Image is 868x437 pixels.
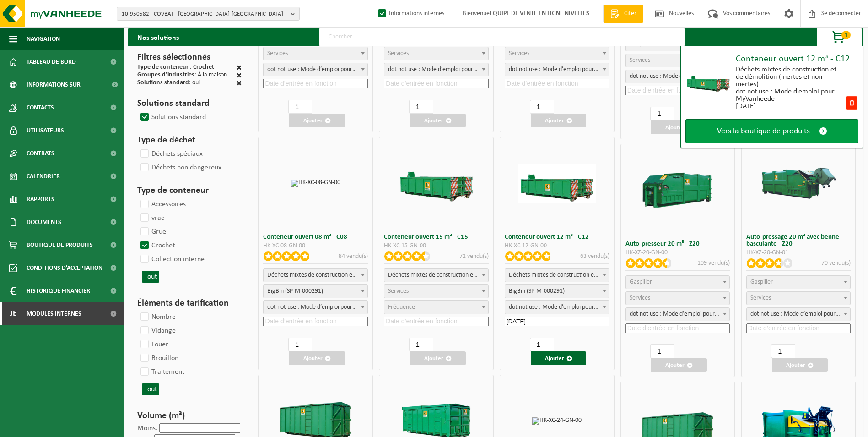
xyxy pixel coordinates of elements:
span: Modules internes [27,302,81,325]
input: Date d’entrée en fonction [746,323,851,333]
span: BigBin (SP-M-000291) [505,284,609,298]
label: Brouillon [139,351,178,365]
span: gemengd bouw- en sloopafval (inert en niet inert) [384,269,488,282]
font: Ajouter [424,355,443,361]
font: Ajouter [545,355,564,361]
label: Grue [139,225,166,239]
span: Je [9,302,17,325]
div: Conteneur ouvert 12 m³ - C12 [736,55,858,64]
font: Ajouter [303,355,323,361]
input: Date d’entrée en fonction [384,317,489,326]
label: Accessoires [139,197,186,211]
input: Date d’entrée en fonction [505,79,609,88]
input: Date d’entrée en fonction [505,317,609,326]
span: gemengd bouw- en sloopafval (inert en niet inert) [505,268,609,282]
h3: Type de conteneur [137,184,242,197]
input: 1 [530,338,554,351]
span: Services [630,295,650,301]
span: dot not use : Manual voor MyVanheede [505,63,609,76]
button: 10-950582 - COVBAT - [GEOGRAPHIC_DATA]-[GEOGRAPHIC_DATA] [117,7,300,21]
div: HK-XZ-20-GN-01 [746,250,851,256]
input: 1 [409,338,433,351]
input: 1 [771,344,795,358]
span: dot not use : Manual voor MyVanheede [505,63,609,76]
span: Gaspiller [630,279,652,285]
span: Type de conteneur : Crochet [137,64,214,71]
span: dot not use : Manual voor MyVanheede [505,300,609,314]
span: dot not use : Manual voor MyVanheede [747,308,851,321]
span: dot not use : Manual voor MyVanheede [263,300,368,314]
span: gemengd bouw- en sloopafval (inert en niet inert) [505,269,609,282]
input: Date d’entrée en fonction [263,317,368,326]
span: Contrats [27,142,54,165]
span: Conditions d’acceptation [27,257,102,279]
label: Vidange [139,324,176,338]
button: Ajouter [289,114,345,127]
span: dot not use : Manual voor MyVanheede [625,307,730,321]
span: Utilisateurs [27,119,64,142]
input: Chercher [319,28,685,46]
span: 1 [841,31,851,39]
div: HK-XC-12-GN-00 [505,243,609,249]
h3: Conteneur ouvert 08 m³ - C08 [263,234,368,240]
h3: Filtres sélectionnés [137,50,242,64]
span: Services [388,50,409,57]
button: Ajouter [410,351,466,365]
span: Historique financier [27,279,90,302]
input: 1 [650,344,674,358]
span: dot not use : Manual voor MyVanheede [264,63,367,76]
label: Collection interne [139,252,205,266]
span: Boutique de produits [27,234,93,257]
div: HK-XC-08-GN-00 [263,243,368,249]
span: Groupes d’industries [137,71,194,78]
h3: Auto-presseur 20 m³ - Z20 [625,240,730,247]
div: : oui [137,80,200,87]
span: gemengd bouw- en sloopafval (inert en niet inert) [264,269,367,282]
span: dot not use : Manual voor MyVanheede [263,63,368,76]
span: Contacts [27,96,54,119]
span: Navigation [27,27,60,50]
span: Services [267,50,288,57]
font: Bienvenue [463,10,589,17]
input: 1 [530,100,554,114]
label: Crochet [139,239,175,252]
button: Ajouter [651,120,707,134]
div: Déchets mixtes de construction et de démolition (inertes et non inertes) [736,66,845,88]
input: Date d’entrée en fonction [263,79,368,88]
span: BigBin (SP-M-000291) [263,284,368,298]
div: : À la maison [137,72,227,80]
label: Déchets spéciaux [139,147,203,161]
span: dot not use : Manual voor MyVanheede [626,70,730,83]
button: Tout [142,271,159,283]
p: 72 vendu(s) [459,251,489,261]
button: Ajouter [531,351,587,365]
span: Services [388,288,409,295]
span: dot not use : Manual voor MyVanheede [746,307,851,321]
h3: Éléments de tarification [137,296,242,310]
font: Ajouter [786,362,805,368]
p: 109 vendu(s) [697,258,730,268]
span: Services [750,295,771,301]
button: Ajouter [651,358,707,372]
button: Ajouter [772,358,828,372]
label: Nombre [139,310,176,324]
img: HK-XC-12-GN-00 [518,164,596,203]
font: Ajouter [303,118,323,124]
input: 1 [409,100,433,114]
span: dot not use : Manual voor MyVanheede [384,63,488,76]
label: Traitement [139,365,184,379]
input: 1 [650,107,674,120]
button: Ajouter [289,351,345,365]
span: Calendrier [27,165,60,188]
span: BigBin (SP-M-000291) [264,285,367,298]
h2: Nos solutions [128,28,188,46]
h3: Auto-pressage 20 m³ avec benne basculante - Z20 [746,234,851,247]
label: Solutions standard [139,110,206,124]
span: gemengd bouw- en sloopafval (inert en niet inert) [384,268,489,282]
img: HK-XC-24-GN-00 [532,417,582,425]
div: [DATE] [736,103,845,110]
input: Date d’entrée en fonction [384,79,489,88]
label: Déchets non dangereux [139,161,221,175]
span: BigBin (SP-M-000291) [505,285,609,298]
strong: EQUIPE DE VENTE EN LIGNE NIVELLES [490,10,589,17]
